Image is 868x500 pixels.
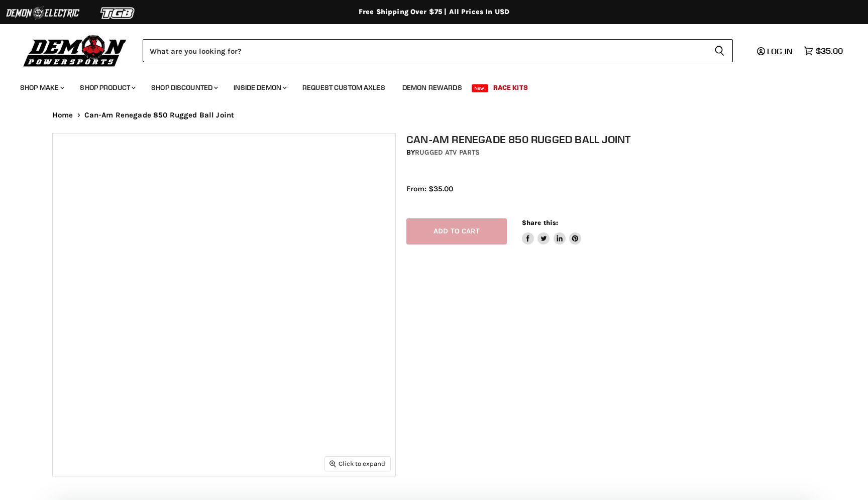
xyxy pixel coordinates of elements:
a: Shop Product [72,77,142,98]
span: $35.00 [816,46,843,56]
a: Inside Demon [226,77,293,98]
img: Demon Powersports [20,33,130,68]
div: by [406,147,826,158]
input: Search [143,39,706,62]
span: Share this: [522,219,558,226]
h1: Can-Am Renegade 850 Rugged Ball Joint [406,133,826,146]
a: Demon Rewards [395,77,470,98]
img: Demon Electric Logo 2 [5,4,80,23]
span: From: $35.00 [406,184,453,193]
form: Product [143,39,733,62]
a: Race Kits [486,77,535,98]
div: Free Shipping Over $75 | All Prices In USD [32,8,836,17]
span: Log in [767,46,793,56]
span: Can-Am Renegade 850 Rugged Ball Joint [84,111,235,119]
aside: Share this: [522,218,582,245]
span: Click to expand [330,460,385,467]
span: New! [472,84,489,92]
a: Log in [752,47,799,56]
button: Click to expand [325,457,390,470]
a: Home [52,111,73,119]
a: Shop Make [13,77,70,98]
a: Request Custom Axles [295,77,393,98]
nav: Breadcrumbs [32,111,836,119]
img: TGB Logo 2 [80,4,156,23]
ul: Main menu [13,73,840,98]
a: Shop Discounted [144,77,224,98]
button: Search [706,39,733,62]
a: Rugged ATV Parts [415,148,480,157]
a: $35.00 [799,44,848,58]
